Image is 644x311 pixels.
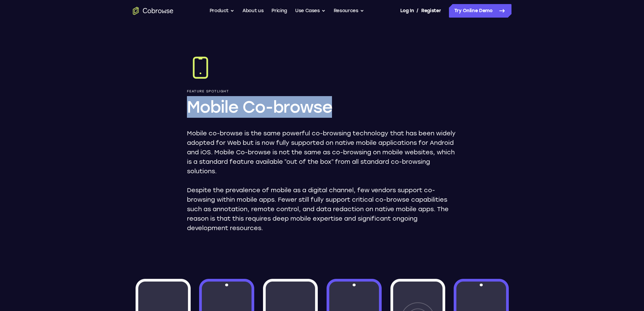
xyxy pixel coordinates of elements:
a: Go to the home page [133,7,173,15]
a: Log In [400,4,414,18]
p: Feature Spotlight [187,89,457,93]
p: Mobile co-browse is the same powerful co-browsing technology that has been widely adopted for Web... [187,129,457,176]
button: Resources [334,4,364,18]
span: / [416,7,419,15]
img: Mobile Co-browse [187,54,214,81]
p: Despite the prevalence of mobile as a digital channel, few vendors support co-browsing within mob... [187,185,457,233]
a: About us [242,4,263,18]
button: Use Cases [295,4,326,18]
a: Try Online Demo [449,4,511,18]
button: Product [210,4,235,18]
a: Pricing [271,4,287,18]
h1: Mobile Co-browse [187,96,457,118]
a: Register [421,4,441,18]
